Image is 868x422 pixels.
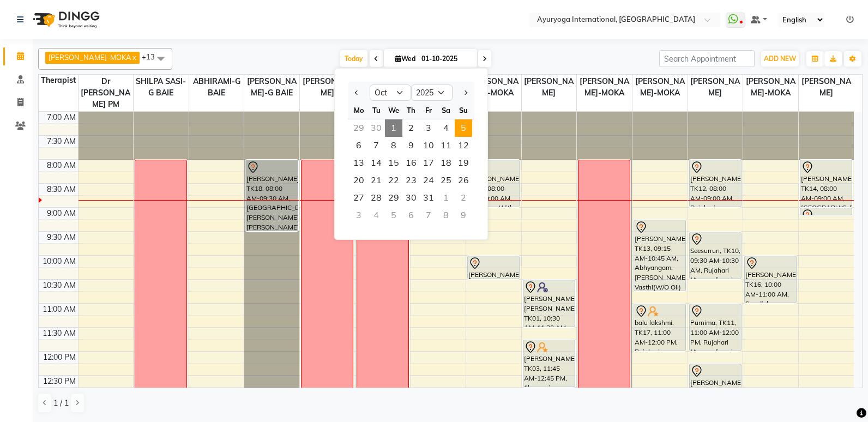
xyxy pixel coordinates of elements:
div: Saturday, October 25, 2025 [437,172,455,189]
div: Tuesday, October 14, 2025 [367,154,385,172]
div: Seesurrun, TK10, 09:30 AM-10:30 AM, Rujahari (Ayurvedic pain relieveing massage) [690,232,741,279]
select: Select year [411,85,453,101]
div: [PERSON_NAME], TK16, 10:00 AM-11:00 AM, Swedish massage (60 Min) [745,256,796,303]
div: Saturday, October 4, 2025 [437,119,455,137]
div: Tu [367,101,385,119]
span: 25 [437,172,455,189]
div: Thursday, October 23, 2025 [402,172,420,189]
span: [PERSON_NAME] [300,75,355,100]
span: [PERSON_NAME]-MOKA [466,75,521,100]
div: Tuesday, October 28, 2025 [367,189,385,207]
span: ADD NEW [764,55,796,63]
span: 24 [420,172,437,189]
span: Wed [393,55,418,63]
div: [PERSON_NAME], TK02, 08:00 AM-09:00 AM, Sirodhara With Oil [468,160,519,207]
span: 14 [367,154,385,172]
div: Thursday, November 6, 2025 [402,207,420,224]
span: Dr [PERSON_NAME] PM [79,75,134,111]
div: [PERSON_NAME], TK18, 08:00 AM-09:30 AM, [GEOGRAPHIC_DATA],[PERSON_NAME],[PERSON_NAME](W/O Oil) [246,160,297,231]
div: [PERSON_NAME], TK12, 08:00 AM-09:00 AM, Rujahari (Ayurvedic pain relieveing massage) [690,160,741,207]
div: Tuesday, September 30, 2025 [367,119,385,137]
div: Tuesday, November 4, 2025 [367,207,385,224]
button: Previous month [352,84,361,101]
div: Th [402,101,420,119]
div: [PERSON_NAME], TK03, 11:45 AM-12:45 PM, 1hr session [523,340,575,387]
button: ADD NEW [761,51,799,67]
span: [PERSON_NAME]-MOKA [632,75,688,100]
div: Monday, October 20, 2025 [350,172,367,189]
span: 22 [385,172,402,189]
span: [PERSON_NAME]-G BAIE [244,75,299,100]
span: 17 [420,154,437,172]
span: 16 [402,154,420,172]
div: 7:00 AM [45,112,78,123]
div: Sunday, November 9, 2025 [455,207,472,224]
a: x [131,53,136,62]
div: Sunday, October 19, 2025 [455,154,472,172]
div: Thursday, October 9, 2025 [402,137,420,154]
span: 1 / 1 [53,397,69,409]
div: Thursday, October 2, 2025 [402,119,420,137]
div: Fr [420,101,437,119]
div: Wednesday, October 15, 2025 [385,154,402,172]
div: Monday, October 13, 2025 [350,154,367,172]
span: 12 [455,137,472,154]
div: Purnima, TK11, 11:00 AM-12:00 PM, Rujahari (Ayurvedic pain relieveing massage) [690,304,741,351]
div: balu lakshmi, TK17, 11:00 AM-12:00 PM, Rujahari (Ayurvedic pain relieveing massage) [634,304,685,351]
span: [PERSON_NAME]-MOKA [49,53,131,62]
div: Mo [350,101,367,119]
span: 9 [402,137,420,154]
span: 19 [455,154,472,172]
div: 11:00 AM [40,304,78,315]
div: 10:00 AM [40,256,78,267]
div: Su [455,101,472,119]
span: [PERSON_NAME] [799,75,854,100]
div: We [385,101,402,119]
span: [PERSON_NAME]-MOKA [577,75,632,100]
span: 5 [455,119,472,137]
span: 28 [367,189,385,207]
span: 20 [350,172,367,189]
span: +13 [142,52,163,61]
input: Search Appointment [659,50,755,67]
span: 15 [385,154,402,172]
div: Friday, October 17, 2025 [420,154,437,172]
span: 29 [385,189,402,207]
span: 2 [402,119,420,137]
img: logo [28,4,103,35]
span: 18 [437,154,455,172]
span: 13 [350,154,367,172]
div: 8:30 AM [45,184,78,195]
input: 2025-10-01 [418,51,473,67]
span: Today [340,50,367,67]
div: [PERSON_NAME], TK13, 09:15 AM-10:45 AM, Abhyangam,[PERSON_NAME],Kadee Vasthi(W/O Oil) [634,220,685,291]
div: Wednesday, October 8, 2025 [385,137,402,154]
span: 8 [385,137,402,154]
span: 7 [367,137,385,154]
div: Sunday, October 26, 2025 [455,172,472,189]
div: 9:30 AM [45,232,78,243]
div: Saturday, October 18, 2025 [437,154,455,172]
span: 26 [455,172,472,189]
div: Friday, October 24, 2025 [420,172,437,189]
span: 27 [350,189,367,207]
div: Monday, October 6, 2025 [350,137,367,154]
div: Sa [437,101,455,119]
button: Next month [461,84,470,101]
div: Friday, November 7, 2025 [420,207,437,224]
span: 4 [437,119,455,137]
div: Thursday, October 16, 2025 [402,154,420,172]
span: 31 [420,189,437,207]
div: Tuesday, October 21, 2025 [367,172,385,189]
div: 7:30 AM [45,136,78,147]
span: 3 [420,119,437,137]
div: 11:30 AM [40,328,78,339]
div: Friday, October 31, 2025 [420,189,437,207]
div: [PERSON_NAME] [PERSON_NAME], TK01, 10:30 AM-11:30 AM, 1hr session [523,280,575,327]
div: 9:00 AM [45,208,78,219]
div: 8:00 AM [45,160,78,171]
span: [PERSON_NAME]-MOKA [743,75,798,100]
div: Sunday, October 5, 2025 [455,119,472,137]
span: [PERSON_NAME] [688,75,743,100]
div: Friday, October 3, 2025 [420,119,437,137]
